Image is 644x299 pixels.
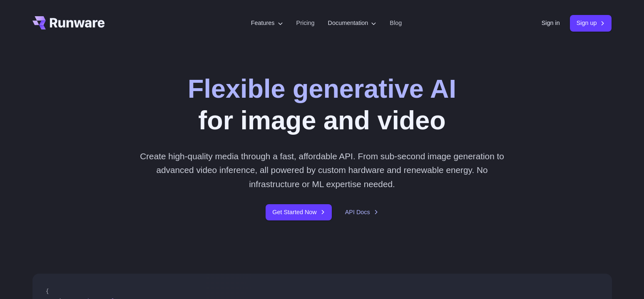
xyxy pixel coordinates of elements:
[390,18,402,28] a: Blog
[328,18,377,28] label: Documentation
[345,208,378,217] a: API Docs
[296,18,315,28] a: Pricing
[251,18,283,28] label: Features
[46,288,49,294] span: {
[32,16,105,30] a: Go to /
[266,204,331,220] a: Get Started Now
[188,73,456,136] h1: for image and video
[542,18,560,28] a: Sign in
[188,74,456,103] strong: Flexible generative AI
[137,149,507,191] p: Create high-quality media through a fast, affordable API. From sub-second image generation to adv...
[570,15,612,31] a: Sign up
